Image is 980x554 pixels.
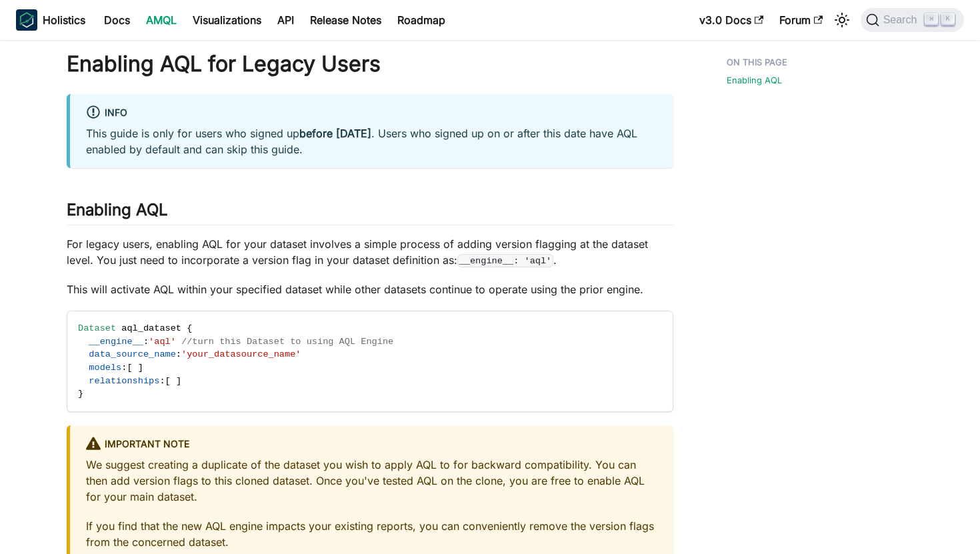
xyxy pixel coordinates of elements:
[121,323,181,333] span: aql_dataset
[96,9,138,31] a: Docs
[86,105,657,122] div: info
[86,518,657,550] p: If you find that the new AQL engine impacts your existing reports, you can conveniently remove th...
[176,376,181,386] span: ]
[389,9,453,31] a: Roadmap
[67,51,673,77] h1: Enabling AQL for Legacy Users
[78,389,83,399] span: }
[89,376,159,386] span: relationships
[43,12,85,28] b: Holistics
[831,9,853,31] button: Switch between dark and light mode (currently light mode)
[727,74,782,87] a: Enabling AQL
[457,254,553,267] code: __engine__: 'aql'
[89,349,176,359] span: data_source_name
[86,125,657,157] p: This guide is only for users who signed up . Users who signed up on or after this date have AQL e...
[771,9,831,31] a: Forum
[269,9,302,31] a: API
[86,436,657,453] div: Important Note
[159,376,165,386] span: :
[299,127,371,140] strong: before [DATE]
[941,13,955,25] kbd: K
[143,337,149,347] span: :
[67,200,673,225] h2: Enabling AQL
[691,9,771,31] a: v3.0 Docs
[879,14,925,26] span: Search
[78,323,116,333] span: Dataset
[181,349,301,359] span: 'your_datasource_name'
[138,363,143,373] span: ]
[16,9,85,31] a: HolisticsHolistics
[149,337,176,347] span: 'aql'
[67,236,673,268] p: For legacy users, enabling AQL for your dataset involves a simple process of adding version flagg...
[302,9,389,31] a: Release Notes
[138,9,185,31] a: AMQL
[185,9,269,31] a: Visualizations
[181,337,393,347] span: //turn this Dataset to using AQL Engine
[165,376,171,386] span: [
[67,281,673,297] p: This will activate AQL within your specified dataset while other datasets continue to operate usi...
[86,457,657,505] p: We suggest creating a duplicate of the dataset you wish to apply AQL to for backward compatibilit...
[16,9,37,31] img: Holistics
[89,363,121,373] span: models
[176,349,181,359] span: :
[127,363,132,373] span: [
[89,337,143,347] span: __engine__
[121,363,127,373] span: :
[861,8,964,32] button: Search (Command+K)
[925,13,938,25] kbd: ⌘
[187,323,192,333] span: {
